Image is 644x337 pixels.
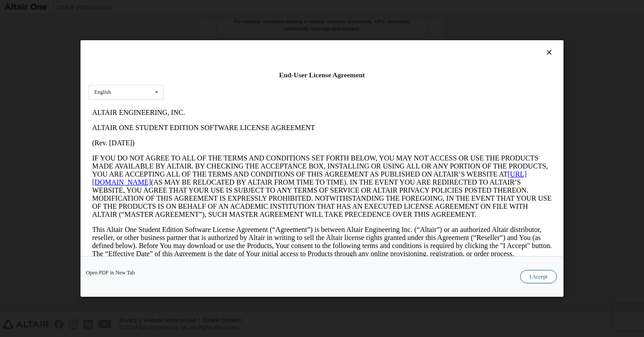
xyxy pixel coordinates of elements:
p: ALTAIR ENGINEERING, INC. [4,4,463,12]
div: End-User License Agreement [89,71,555,80]
button: I Accept [520,270,557,283]
a: Open PDF in New Tab [86,270,135,275]
p: ALTAIR ONE STUDENT EDITION SOFTWARE LICENSE AGREEMENT [4,19,463,27]
div: English [94,89,111,95]
a: [URL][DOMAIN_NAME] [4,65,438,81]
p: (Rev. [DATE]) [4,34,463,42]
p: IF YOU DO NOT AGREE TO ALL OF THE TERMS AND CONDITIONS SET FORTH BELOW, YOU MAY NOT ACCESS OR USE... [4,49,463,114]
p: This Altair One Student Edition Software License Agreement (“Agreement”) is between Altair Engine... [4,121,463,153]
